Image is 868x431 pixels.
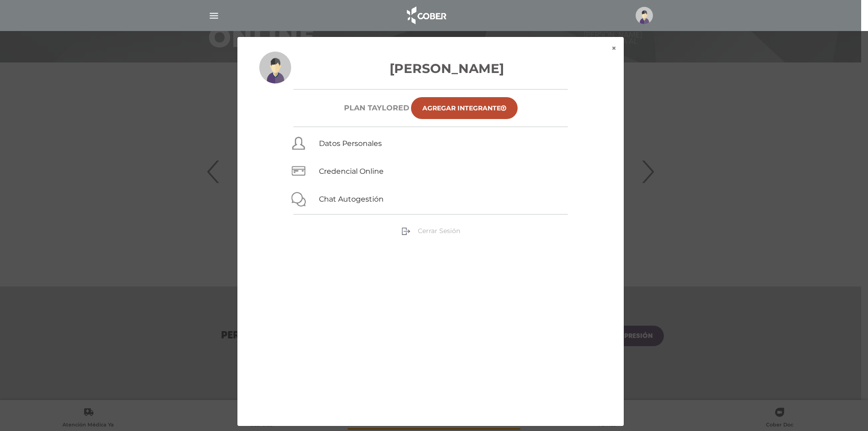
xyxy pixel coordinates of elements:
button: × [604,37,624,60]
img: profile-placeholder.svg [259,52,291,83]
img: sign-out.png [401,227,411,236]
img: profile-placeholder.svg [636,7,653,24]
span: Cerrar Sesión [418,227,460,235]
h3: [PERSON_NAME] [259,59,602,78]
h6: Plan TAYLORED [344,104,409,112]
a: Datos Personales [319,139,382,148]
a: Credencial Online [319,167,384,176]
a: Chat Autogestión [319,195,384,203]
a: Agregar Integrante [411,97,518,119]
img: logo_cober_home-white.png [402,5,450,26]
a: Cerrar Sesión [401,226,460,234]
img: Cober_menu-lines-white.svg [208,10,220,21]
